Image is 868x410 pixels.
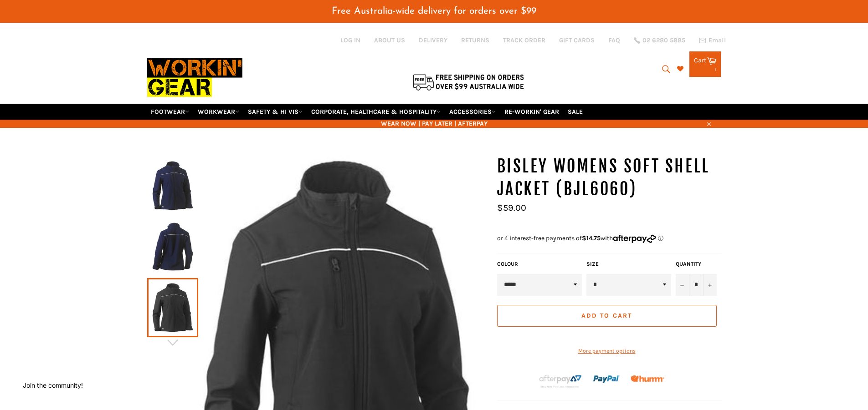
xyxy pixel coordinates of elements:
[714,65,716,73] span: 1
[642,37,685,44] span: 02 6280 5885
[419,36,447,45] a: DELIVERY
[244,104,306,120] a: SAFETY & HI VIS
[340,36,360,44] a: Log in
[581,312,632,319] span: Add to Cart
[23,381,83,389] button: Join the community!
[461,36,489,45] a: RETURNS
[374,36,405,45] a: ABOUT US
[608,36,620,45] a: FAQ
[676,274,689,296] button: Reduce item quantity by one
[689,51,721,77] a: Cart 1
[152,222,194,272] img: BISLEY Womens Soft Shell Jacket (BJL6060) - Workin' Gear
[147,104,193,120] a: FOOTWEAR
[503,36,545,45] a: TRACK ORDER
[194,104,243,120] a: WORKWEAR
[586,260,671,268] label: Size
[538,374,583,389] img: Afterpay-Logo-on-dark-bg_large.png
[147,52,242,103] img: Workin Gear leaders in Workwear, Safety Boots, PPE, Uniforms. Australia's No.1 in Workwear
[411,72,525,91] img: Flat $9.95 shipping Australia wide
[634,37,685,44] a: 02 6280 5885
[332,6,536,16] span: Free Australia-wide delivery for orders over $99
[564,104,586,120] a: SALE
[497,202,526,213] span: $59.00
[497,260,582,268] label: COLOUR
[497,347,717,355] a: More payment options
[676,260,717,268] label: Quantity
[147,119,721,128] span: WEAR NOW | PAY LATER | AFTERPAY
[501,104,563,120] a: RE-WORKIN' GEAR
[559,36,595,45] a: GIFT CARDS
[497,305,717,327] button: Add to Cart
[497,155,721,200] h1: BISLEY Womens Soft Shell Jacket (BJL6060)
[703,274,717,296] button: Increase item quantity by one
[631,375,664,382] img: Humm_core_logo_RGB-01_300x60px_small_195d8312-4386-4de7-b182-0ef9b6303a37.png
[709,37,726,44] span: Email
[446,104,499,120] a: ACCESSORIES
[699,37,726,44] a: Email
[308,104,444,120] a: CORPORATE, HEALTHCARE & HOSPITALITY
[593,366,620,393] img: paypal.png
[152,161,194,211] img: BISLEY Womens Soft Shell Jacket (BJL6060) - Workin' Gear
